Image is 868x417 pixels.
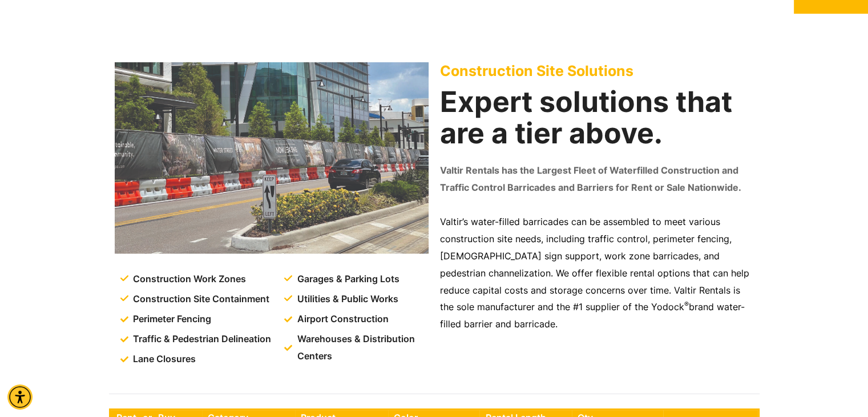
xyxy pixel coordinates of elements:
[684,300,689,308] sup: ®
[7,384,33,410] div: Accessibility Menu
[130,271,246,288] span: Construction Work Zones
[440,62,754,79] p: Construction Site Solutions
[294,331,431,365] span: Warehouses & Distribution Centers
[130,291,269,308] span: Construction Site Containment
[440,162,754,197] p: Valtir Rentals has the Largest Fleet of Waterfilled Construction and Traffic Control Barricades a...
[294,291,398,308] span: Utilities & Public Works
[294,311,389,328] span: Airport Construction
[294,271,399,288] span: Garages & Parking Lots
[115,62,429,254] img: Construction Site Solutions
[440,86,754,149] h2: Expert solutions that are a tier above.
[440,214,754,333] p: Valtir’s water-filled barricades can be assembled to meet various construction site needs, includ...
[130,351,196,368] span: Lane Closures
[130,311,211,328] span: Perimeter Fencing
[130,331,271,348] span: Traffic & Pedestrian Delineation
